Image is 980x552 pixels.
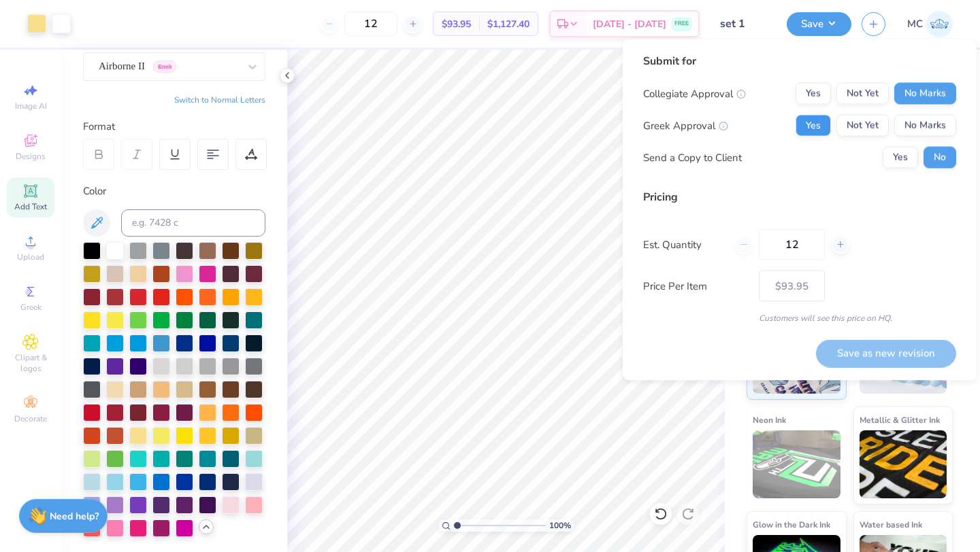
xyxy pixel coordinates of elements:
button: No [924,147,956,169]
span: Designs [16,151,46,162]
div: Customers will see this price on HQ. [643,312,956,324]
span: 100 % [549,519,571,532]
label: Price Per Item [643,278,749,294]
input: e.g. 7428 c [121,209,265,237]
button: Yes [883,147,918,169]
img: Maddy Clark [926,11,953,37]
span: Image AI [15,101,47,111]
div: Color [83,184,265,199]
span: FREE [674,19,689,29]
span: [DATE] - [DATE] [593,17,666,31]
button: Yes [796,83,831,105]
img: Metallic & Glitter Ink [860,430,947,498]
span: Metallic & Glitter Ink [860,413,940,427]
input: – – [344,12,397,36]
div: Send a Copy to Client [643,150,742,165]
span: $1,127.40 [487,17,529,31]
span: MC [907,16,923,32]
img: Neon Ink [753,430,840,498]
div: Greek Approval [643,118,728,133]
strong: Need help? [50,510,99,523]
span: $93.95 [442,17,471,31]
button: Save [787,12,851,36]
span: Neon Ink [753,413,786,427]
span: Glow in the Dark Ink [753,517,830,532]
input: Untitled Design [710,10,777,37]
button: Not Yet [836,83,889,105]
span: Decorate [14,413,47,424]
div: Submit for [643,53,956,69]
span: Clipart & logos [7,352,54,374]
span: Upload [17,252,44,262]
div: Collegiate Approval [643,86,746,101]
div: Pricing [643,189,956,205]
a: MC [907,11,953,37]
button: No Marks [894,115,956,137]
button: No Marks [894,83,956,105]
button: Yes [796,115,831,137]
span: Water based Ink [860,517,922,532]
button: Not Yet [836,115,889,137]
input: – – [759,229,825,260]
div: Format [83,119,267,135]
button: Switch to Normal Letters [174,94,265,105]
label: Est. Quantity [643,237,724,252]
span: Greek [20,302,42,313]
span: Add Text [14,201,47,212]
